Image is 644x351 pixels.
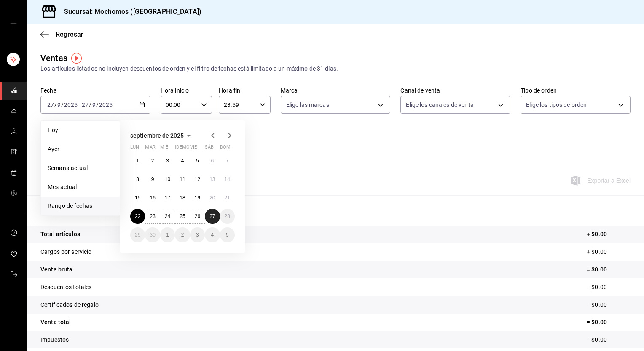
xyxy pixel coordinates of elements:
span: septiembre de 2025 [130,132,184,139]
abbr: 15 de septiembre de 2025 [135,195,140,201]
abbr: 16 de septiembre de 2025 [150,195,155,201]
button: 24 de septiembre de 2025 [160,209,175,224]
input: ---- [99,101,113,108]
abbr: jueves [175,144,225,153]
input: -- [57,101,61,108]
button: 25 de septiembre de 2025 [175,209,190,224]
abbr: 10 de septiembre de 2025 [165,176,170,182]
button: 22 de septiembre de 2025 [130,209,145,224]
span: - [79,101,80,108]
button: 12 de septiembre de 2025 [190,172,205,187]
input: -- [47,101,54,108]
abbr: 7 de septiembre de 2025 [226,158,229,164]
input: -- [81,101,89,108]
button: 13 de septiembre de 2025 [205,172,220,187]
abbr: 26 de septiembre de 2025 [195,213,200,219]
abbr: domingo [220,144,231,153]
span: / [89,101,91,108]
button: 10 de septiembre de 2025 [160,172,175,187]
abbr: 2 de septiembre de 2025 [151,158,154,164]
p: - $0.00 [588,283,631,292]
abbr: martes [145,144,155,153]
abbr: 4 de octubre de 2025 [211,232,214,238]
p: Impuestos [40,335,69,344]
abbr: 24 de septiembre de 2025 [165,213,170,219]
span: Regresar [56,30,83,38]
button: 30 de septiembre de 2025 [145,227,160,242]
img: Tooltip marker [71,53,82,64]
span: Ayer [48,145,113,154]
span: / [96,101,99,108]
button: 9 de septiembre de 2025 [145,172,160,187]
abbr: miércoles [160,144,168,153]
button: 26 de septiembre de 2025 [190,209,205,224]
abbr: 28 de septiembre de 2025 [225,213,230,219]
abbr: 17 de septiembre de 2025 [165,195,170,201]
button: 21 de septiembre de 2025 [220,190,235,205]
abbr: 9 de septiembre de 2025 [151,176,154,182]
button: 1 de octubre de 2025 [160,227,175,242]
abbr: 6 de septiembre de 2025 [211,158,214,164]
abbr: 12 de septiembre de 2025 [195,176,200,182]
div: Los artículos listados no incluyen descuentos de orden y el filtro de fechas está limitado a un m... [40,64,631,73]
button: 17 de septiembre de 2025 [160,190,175,205]
div: Ventas [40,52,67,64]
button: 2 de octubre de 2025 [175,227,190,242]
abbr: 29 de septiembre de 2025 [135,232,140,238]
button: open drawer [10,22,17,29]
p: + $0.00 [587,247,631,256]
abbr: 4 de septiembre de 2025 [181,158,184,164]
p: + $0.00 [587,230,631,239]
button: 29 de septiembre de 2025 [130,227,145,242]
p: Cargos por servicio [40,247,92,256]
abbr: 1 de octubre de 2025 [166,232,169,238]
button: 6 de septiembre de 2025 [205,153,220,168]
abbr: 11 de septiembre de 2025 [180,176,185,182]
button: 2 de septiembre de 2025 [145,153,160,168]
abbr: 20 de septiembre de 2025 [209,195,215,201]
button: 15 de septiembre de 2025 [130,190,145,205]
span: Elige los canales de venta [406,101,473,109]
p: - $0.00 [588,300,631,309]
p: Total artículos [40,230,80,239]
button: 3 de septiembre de 2025 [160,153,175,168]
h3: Sucursal: Mochomos ([GEOGRAPHIC_DATA]) [57,7,201,17]
abbr: 1 de septiembre de 2025 [136,158,139,164]
abbr: 19 de septiembre de 2025 [195,195,200,201]
span: Elige los tipos de orden [526,101,587,109]
p: Venta total [40,318,71,327]
span: / [61,101,64,108]
input: -- [92,101,96,108]
button: septiembre de 2025 [130,130,194,141]
button: Regresar [40,30,83,38]
button: 23 de septiembre de 2025 [145,209,160,224]
label: Hora inicio [161,88,212,93]
button: 4 de septiembre de 2025 [175,153,190,168]
abbr: 5 de septiembre de 2025 [196,158,199,164]
button: 18 de septiembre de 2025 [175,190,190,205]
abbr: 14 de septiembre de 2025 [225,176,230,182]
button: 4 de octubre de 2025 [205,227,220,242]
button: 16 de septiembre de 2025 [145,190,160,205]
abbr: 8 de septiembre de 2025 [136,176,139,182]
p: Descuentos totales [40,283,91,292]
button: 14 de septiembre de 2025 [220,172,235,187]
button: 1 de septiembre de 2025 [130,153,145,168]
p: Resumen [40,205,631,215]
p: Venta bruta [40,265,72,274]
button: 27 de septiembre de 2025 [205,209,220,224]
abbr: 21 de septiembre de 2025 [225,195,230,201]
p: - $0.00 [588,335,631,344]
input: ---- [64,101,78,108]
label: Marca [281,88,391,93]
span: / [54,101,57,108]
button: 8 de septiembre de 2025 [130,172,145,187]
p: = $0.00 [587,265,631,274]
abbr: 25 de septiembre de 2025 [180,213,185,219]
abbr: 23 de septiembre de 2025 [150,213,155,219]
span: Mes actual [48,183,113,191]
abbr: 27 de septiembre de 2025 [209,213,215,219]
label: Fecha [40,88,150,93]
span: Hoy [48,126,113,135]
abbr: 5 de octubre de 2025 [226,232,229,238]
